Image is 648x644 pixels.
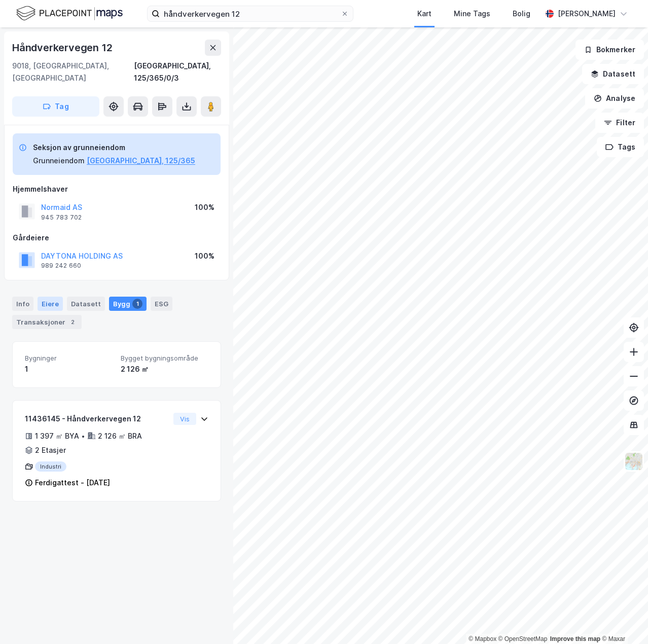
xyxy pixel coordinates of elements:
div: Info [12,297,33,311]
div: Seksjon av grunneiendom [33,141,195,154]
img: logo.f888ab2527a4732fd821a326f86c7f29.svg [16,5,123,22]
div: 2 126 ㎡ BRA [98,430,142,442]
div: 989 242 660 [41,262,81,270]
div: Eiere [38,297,63,311]
div: 2 [67,317,78,327]
button: Tags [597,137,644,157]
div: Grunneiendom [33,155,85,167]
button: Tag [12,96,99,117]
div: 1 [132,299,142,309]
div: Transaksjoner [12,315,82,329]
a: Mapbox [469,635,496,642]
div: Bolig [513,8,530,20]
div: [GEOGRAPHIC_DATA], 125/365/0/3 [134,60,221,84]
div: Hjemmelshaver [13,183,221,195]
input: Søk på adresse, matrikkel, gårdeiere, leietakere eller personer [160,6,341,21]
div: Bygg [109,297,147,311]
div: 1 397 ㎡ BYA [35,430,79,442]
div: Håndverkervegen 12 [12,40,114,56]
div: Kontrollprogram for chat [597,595,648,644]
button: Vis [173,413,196,425]
span: Bygget bygningsområde [121,354,208,363]
iframe: Chat Widget [597,595,648,644]
button: Bokmerker [575,40,644,60]
button: Filter [595,113,644,133]
div: 2 126 ㎡ [121,363,208,375]
button: Datasett [582,64,644,84]
div: [PERSON_NAME] [558,8,616,20]
a: OpenStreetMap [498,635,548,642]
div: 1 [25,363,113,375]
button: [GEOGRAPHIC_DATA], 125/365 [87,155,195,167]
div: 9018, [GEOGRAPHIC_DATA], [GEOGRAPHIC_DATA] [12,60,134,84]
div: Gårdeiere [13,232,221,244]
a: Improve this map [550,635,600,642]
button: Analyse [585,88,644,109]
div: ESG [151,297,172,311]
div: 945 783 702 [41,213,82,222]
div: 11436145 - Håndverkervegen 12 [25,413,169,425]
span: Bygninger [25,354,113,363]
div: Kart [417,8,431,20]
div: 2 Etasjer [35,444,66,456]
div: Mine Tags [454,8,490,20]
div: Ferdigattest - [DATE] [35,477,110,489]
div: • [81,432,85,440]
div: 100% [195,201,214,213]
img: Z [624,452,643,471]
div: Datasett [67,297,105,311]
div: 100% [195,250,214,262]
